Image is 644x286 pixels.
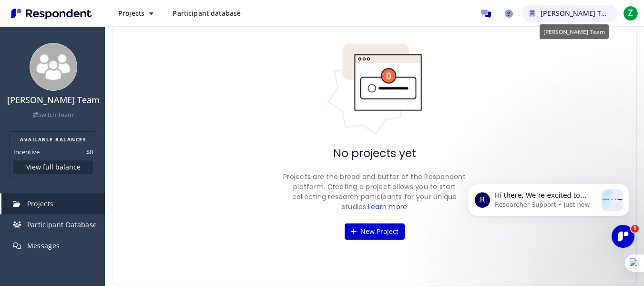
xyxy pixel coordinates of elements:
[6,95,100,105] h4: [PERSON_NAME] Team
[368,202,408,212] a: Learn more
[13,147,40,157] dt: Incentive
[279,172,470,212] p: Projects are the bread and butter of the Respondent platform. Creating a project allows you to st...
[623,6,638,21] span: Z
[612,225,634,248] iframe: Intercom live chat
[173,9,241,18] span: Participant database
[30,43,77,91] img: team_avatar_256.png
[9,131,97,178] section: Balance summary
[543,28,605,35] span: [PERSON_NAME] Team
[27,220,97,229] span: Participant Database
[111,5,161,22] button: Projects
[499,4,518,23] a: Help and support
[13,160,93,174] button: View full balance
[33,111,73,119] a: Switch Team
[27,199,54,208] span: Projects
[453,165,644,260] iframe: Intercom notifications message
[631,225,639,233] span: 1
[522,5,617,22] button: ZETH ODUOR Team
[165,5,248,22] a: Participant database
[86,147,93,157] dd: $0
[13,136,93,143] h2: AVAILABLE BALANCES
[118,9,144,18] span: Projects
[327,43,422,136] img: No projects indicator
[333,147,416,160] h2: No projects yet
[27,241,60,250] span: Messages
[476,4,495,23] a: Message participants
[541,9,615,18] span: [PERSON_NAME] Team
[345,223,405,240] button: New Project
[621,5,640,22] button: Z
[8,6,95,21] img: Respondent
